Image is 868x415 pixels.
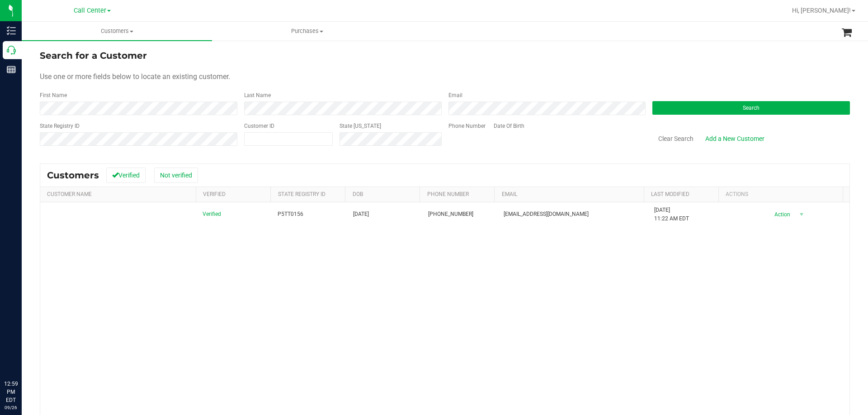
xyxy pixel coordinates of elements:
[726,191,840,197] div: Actions
[40,91,67,99] label: First Name
[212,27,402,35] span: Purchases
[743,105,759,111] span: Search
[340,122,381,130] label: State [US_STATE]
[4,404,18,411] p: 09/26
[203,191,226,197] a: Verified
[244,91,271,99] label: Last Name
[427,191,469,197] a: Phone Number
[278,210,303,219] span: P5TT0156
[278,191,325,197] a: State Registry Id
[22,22,212,41] a: Customers
[651,191,689,197] a: Last Modified
[74,7,106,14] span: Call Center
[353,191,363,197] a: DOB
[106,168,146,183] button: Verified
[203,210,221,219] span: Verified
[448,122,486,130] label: Phone Number
[40,50,147,61] span: Search for a Customer
[4,380,18,404] p: 12:59 PM EDT
[47,191,92,197] a: Customer Name
[7,46,16,55] inline-svg: Call Center
[766,208,796,221] span: Action
[502,191,517,197] a: Email
[7,26,16,35] inline-svg: Inventory
[796,208,807,221] span: select
[212,22,402,41] a: Purchases
[154,168,198,183] button: Not verified
[654,206,689,223] span: [DATE] 11:22 AM EDT
[448,91,462,99] label: Email
[428,210,473,219] span: [PHONE_NUMBER]
[652,131,699,146] button: Clear Search
[494,122,524,130] label: Date Of Birth
[7,65,16,74] inline-svg: Reports
[22,27,212,35] span: Customers
[244,122,274,130] label: Customer ID
[47,170,99,181] span: Customers
[353,210,369,219] span: [DATE]
[9,343,36,370] iframe: Resource center
[792,7,851,14] span: Hi, [PERSON_NAME]!
[40,122,80,130] label: State Registry ID
[652,101,850,115] button: Search
[699,131,770,146] a: Add a New Customer
[40,72,230,81] span: Use one or more fields below to locate an existing customer.
[504,210,589,219] span: [EMAIL_ADDRESS][DOMAIN_NAME]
